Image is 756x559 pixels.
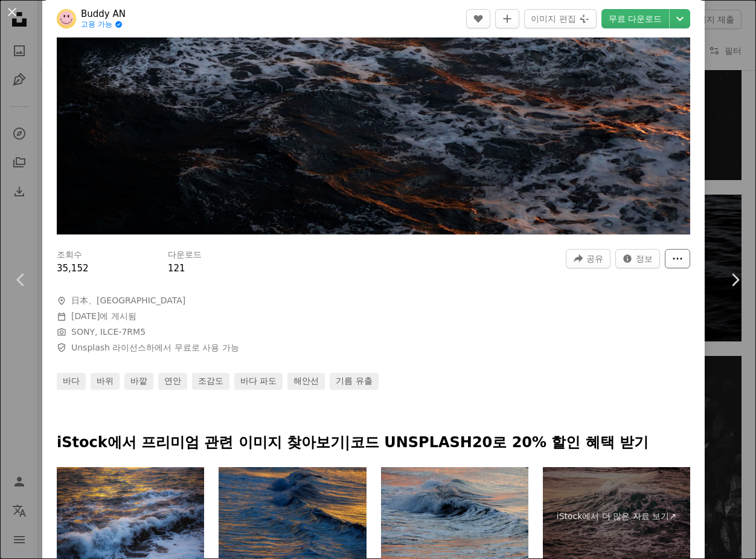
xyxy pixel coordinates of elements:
a: 연안 [158,373,187,390]
span: 121 [168,263,185,274]
button: SONY, ILCE-7RM5 [71,326,146,338]
a: 조감도 [192,373,229,390]
button: 좋아요 [466,9,490,28]
button: 다운로드 크기 선택 [670,9,690,28]
span: 35,152 [57,263,89,274]
span: 하에서 무료로 사용 가능 [71,342,239,354]
a: 무료 다운로드 [601,9,669,28]
a: 바위 [91,373,120,390]
a: 바다 [57,373,86,390]
h3: 다운로드 [168,249,202,261]
img: Buddy AN의 프로필로 이동 [57,9,76,28]
button: 컬렉션에 추가 [495,9,519,28]
time: 2024년 12월 12일 오후 1시 17분 36초 GMT+9 [71,311,100,321]
a: 해안선 [287,373,325,390]
h3: 조회수 [57,249,82,261]
a: 바깥 [124,373,153,390]
button: 이 이미지 공유 [566,249,610,268]
a: Unsplash 라이선스 [71,343,146,352]
button: 이미지 편집 [524,9,596,28]
a: 기름 유출 [330,373,378,390]
button: 더 많은 작업 [665,249,690,268]
span: 에 게시됨 [71,311,136,321]
button: 이 이미지 관련 통계 [615,249,660,268]
a: 다음 [714,222,756,338]
a: 고용 가능 [81,20,126,30]
span: 공유 [586,250,603,268]
a: 바다 파도 [234,373,283,390]
span: 日本、[GEOGRAPHIC_DATA] [71,295,185,307]
span: 정보 [636,250,653,268]
p: iStock에서 프리미엄 관련 이미지 찾아보기 | 코드 UNSPLASH20로 20% 할인 혜택 받기 [57,433,690,453]
a: Buddy AN [81,8,126,20]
